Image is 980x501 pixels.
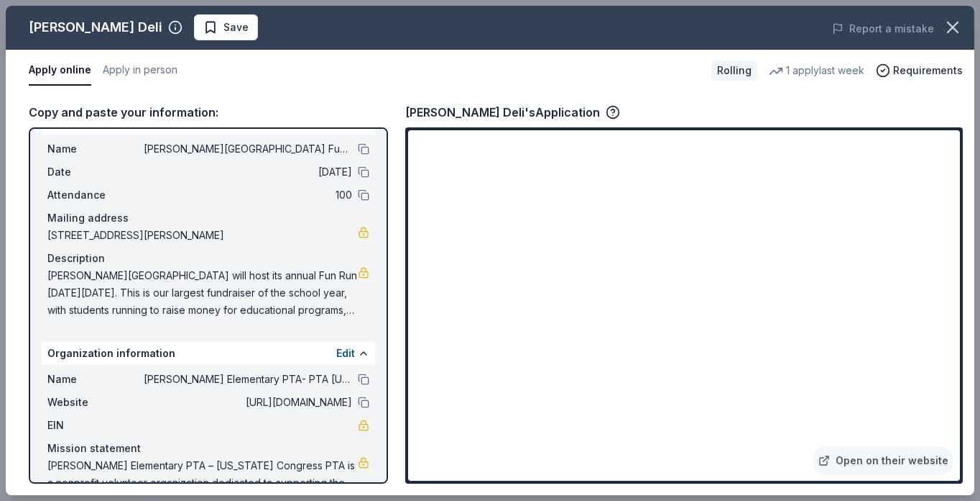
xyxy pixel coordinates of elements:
button: Apply online [29,55,91,86]
span: [PERSON_NAME] Elementary PTA- PTA [US_STATE] Congress [144,371,352,388]
span: 100 [144,186,352,204]
span: Name [47,371,144,388]
span: [URL][DOMAIN_NAME] [144,394,352,411]
div: Mailing address [47,209,369,227]
span: [DATE] [144,163,352,181]
div: Mission statement [47,440,369,457]
span: Requirements [893,62,963,79]
span: EIN [47,417,144,434]
div: Rolling [711,60,757,81]
button: Edit [336,345,355,362]
div: 1 apply last week [769,62,864,79]
div: Description [47,250,369,267]
button: Requirements [876,62,963,79]
span: Name [47,140,144,158]
div: [PERSON_NAME] Deli's Application [405,103,620,122]
button: Save [194,14,258,40]
button: Report a mistake [832,20,934,37]
a: Open on their website [813,446,954,475]
span: [STREET_ADDRESS][PERSON_NAME] [47,227,358,244]
button: Apply in person [103,55,177,86]
span: Attendance [47,186,144,204]
span: [PERSON_NAME][GEOGRAPHIC_DATA] Fun Run [144,140,352,158]
div: Organization information [42,342,375,365]
span: [PERSON_NAME][GEOGRAPHIC_DATA] will host its annual Fun Run [DATE][DATE]. This is our largest fun... [47,267,358,319]
div: [PERSON_NAME] Deli [29,16,162,39]
span: Website [47,394,144,411]
div: Copy and paste your information: [29,103,388,122]
span: Date [47,163,144,181]
span: Save [223,19,249,36]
